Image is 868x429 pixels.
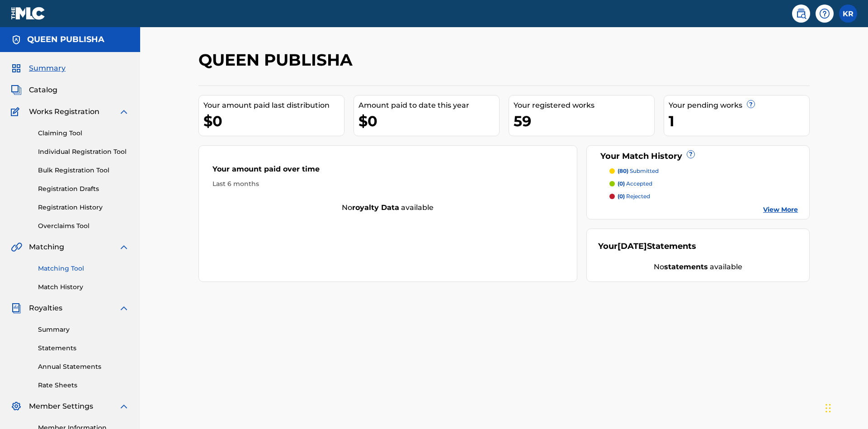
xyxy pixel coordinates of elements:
[27,34,104,45] h5: QUEEN PUBLISHA
[359,111,499,131] div: $0
[819,8,830,19] img: help
[29,85,57,95] span: Catalog
[11,85,57,95] a: CatalogCatalog
[212,164,563,179] div: Your amount paid over time
[29,106,99,117] span: Works Registration
[598,150,798,162] div: Your Match History
[618,241,647,251] span: [DATE]
[669,111,809,131] div: 1
[618,180,625,187] span: (0)
[359,100,499,111] div: Amount paid to date this year
[618,192,650,200] p: rejected
[118,242,129,253] img: expand
[618,167,628,174] span: (80)
[352,203,399,212] strong: royalty data
[11,34,22,45] img: Accounts
[118,303,129,314] img: expand
[11,85,22,95] img: Catalog
[38,264,129,273] a: Matching Tool
[38,343,129,353] a: Statements
[823,386,868,429] iframe: Chat Widget
[514,111,654,131] div: 59
[839,5,857,23] div: User Menu
[199,202,577,213] div: No available
[38,166,129,175] a: Bulk Registration Tool
[796,8,807,19] img: search
[29,242,64,253] span: Matching
[198,50,357,70] h2: QUEEN PUBLISHA
[763,205,798,214] a: View More
[826,395,831,422] div: Drag
[792,5,810,23] a: Public Search
[618,180,652,188] p: accepted
[609,180,798,188] a: (0) accepted
[11,7,46,20] img: MLC Logo
[11,63,66,74] a: SummarySummary
[816,5,834,23] div: Help
[38,282,129,292] a: Match History
[843,284,868,358] iframe: Resource Center
[11,63,22,74] img: Summary
[203,111,344,131] div: $0
[38,147,129,157] a: Individual Registration Tool
[38,129,129,138] a: Claiming Tool
[609,192,798,200] a: (0) rejected
[618,167,659,175] p: submitted
[29,303,62,314] span: Royalties
[669,100,809,111] div: Your pending works
[609,167,798,175] a: (80) submitted
[38,381,129,390] a: Rate Sheets
[38,362,129,372] a: Annual Statements
[29,63,66,74] span: Summary
[514,100,654,111] div: Your registered works
[618,193,625,200] span: (0)
[38,203,129,212] a: Registration History
[11,242,22,253] img: Matching
[29,401,93,412] span: Member Settings
[38,325,129,334] a: Summary
[598,262,798,272] div: No available
[11,106,23,117] img: Works Registration
[747,100,755,108] span: ?
[118,106,129,117] img: expand
[118,401,129,412] img: expand
[212,179,563,189] div: Last 6 months
[11,401,22,412] img: Member Settings
[203,100,344,111] div: Your amount paid last distribution
[38,184,129,194] a: Registration Drafts
[598,240,696,253] div: Your Statements
[687,151,694,158] span: ?
[38,221,129,231] a: Overclaims Tool
[11,303,22,314] img: Royalties
[664,262,708,271] strong: statements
